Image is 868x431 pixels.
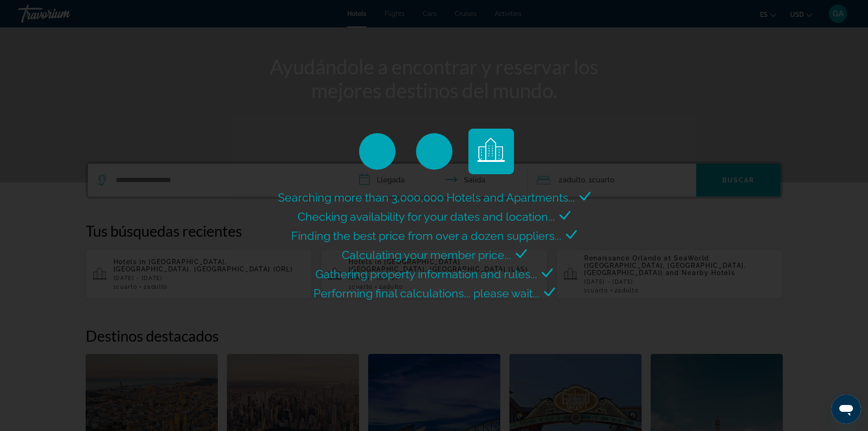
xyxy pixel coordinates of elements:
span: Finding the best price from over a dozen suppliers... [291,229,561,243]
span: Checking availability for your dates and location... [298,210,555,223]
iframe: Botón para iniciar la ventana de mensajería [832,395,861,424]
span: Performing final calculations... please wait... [313,286,539,300]
span: Calculating your member price... [342,248,511,262]
span: Searching more than 3,000,000 Hotels and Apartments... [278,191,575,204]
span: Gathering property information and rules... [315,267,537,281]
